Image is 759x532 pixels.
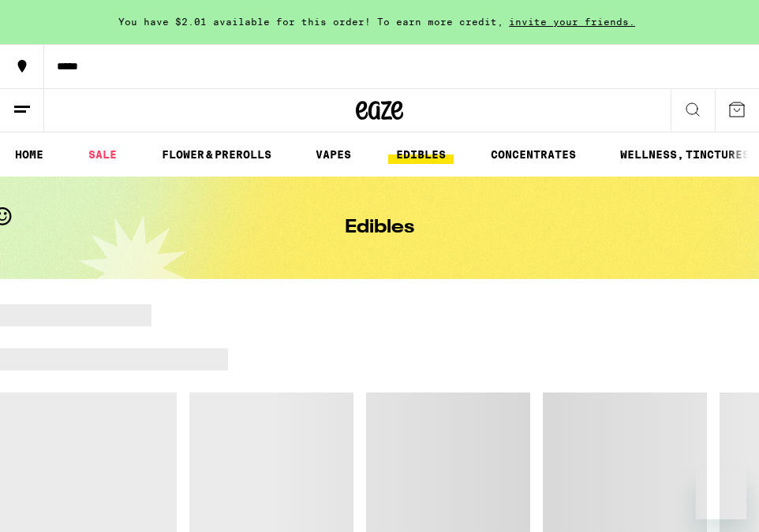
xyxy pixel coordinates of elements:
iframe: Button to launch messaging window [696,469,746,519]
a: VAPES [308,145,359,164]
a: EDIBLES [388,145,454,164]
a: CONCENTRATES [483,145,584,164]
a: HOME [7,145,51,164]
h1: Edibles [345,218,414,237]
a: FLOWER & PREROLLS [154,145,279,164]
a: SALE [80,145,125,164]
span: invite your friends. [503,17,641,27]
span: You have $2.01 available for this order! To earn more credit, [118,17,503,27]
